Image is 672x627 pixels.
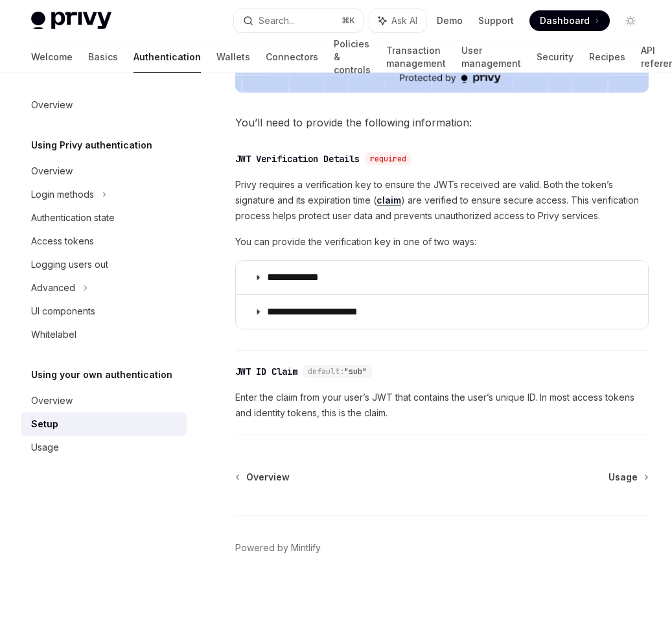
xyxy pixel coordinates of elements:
span: You’ll need to provide the following information: [235,113,649,132]
div: Login methods [31,187,94,202]
a: Powered by Mintlify [235,541,321,554]
a: Whitelabel [21,323,187,346]
a: UI components [21,300,187,323]
div: Authentication state [31,210,115,226]
button: Search...⌘K [234,9,363,32]
a: Security [537,41,574,73]
a: Demo [437,14,463,27]
span: Privy requires a verification key to ensure the JWTs received are valid. Both the token’s signatu... [235,177,649,224]
a: Overview [21,93,187,117]
a: Welcome [31,41,73,73]
h5: Using your own authentication [31,367,172,383]
a: Transaction management [386,41,446,73]
a: Logging users out [21,253,187,276]
div: UI components [31,303,95,319]
span: Dashboard [540,14,590,27]
span: Usage [608,471,638,484]
a: User management [461,41,521,73]
a: Connectors [266,41,318,73]
span: Overview [246,471,290,484]
div: Access tokens [31,233,94,249]
span: Ask AI [391,14,417,27]
a: Usage [21,436,187,459]
button: Ask AI [369,9,426,32]
a: Overview [237,471,290,484]
a: Support [478,14,514,27]
a: Overview [21,389,187,412]
div: required [365,152,411,165]
button: Toggle dark mode [620,10,641,31]
span: You can provide the verification key in one of two ways: [235,234,649,250]
span: ⌘ K [342,16,355,26]
div: Whitelabel [31,327,76,342]
a: Recipes [589,41,625,73]
div: Logging users out [31,257,108,272]
span: default: [308,366,344,377]
a: Setup [21,412,187,436]
a: Usage [608,471,647,484]
a: Dashboard [529,10,610,31]
div: JWT ID Claim [235,365,297,378]
a: Basics [88,41,118,73]
img: light logo [31,12,111,30]
div: Advanced [31,280,75,296]
a: Access tokens [21,230,187,253]
a: Overview [21,160,187,183]
div: Usage [31,440,59,455]
a: Policies & controls [334,41,371,73]
div: JWT Verification Details [235,152,360,165]
div: Overview [31,97,73,113]
div: Search... [259,13,295,29]
div: Overview [31,393,73,408]
a: Authentication state [21,206,187,230]
span: "sub" [344,366,367,377]
a: Wallets [216,41,250,73]
a: Authentication [133,41,201,73]
a: claim [377,195,401,206]
h5: Using Privy authentication [31,137,152,153]
div: Setup [31,416,58,432]
span: Enter the claim from your user’s JWT that contains the user’s unique ID. In most access tokens an... [235,390,649,421]
div: Overview [31,163,73,179]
